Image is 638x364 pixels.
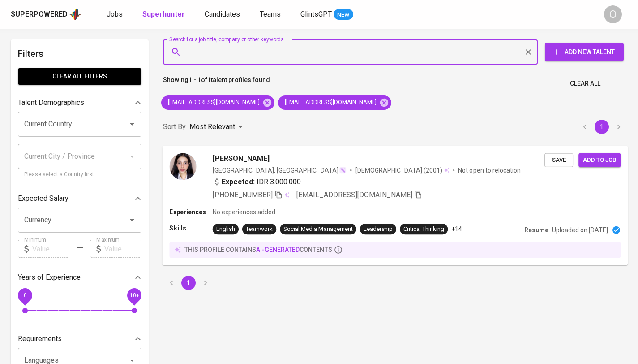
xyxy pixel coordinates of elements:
span: [EMAIL_ADDRESS][DOMAIN_NAME] [296,190,412,199]
button: Add to job [578,153,621,167]
b: 1 - 1 [188,76,201,83]
p: Most Relevant [189,121,235,132]
div: Social Media Management [283,225,352,233]
img: app logo [69,8,81,21]
button: Clear [522,46,535,58]
div: Talent Demographics [18,94,141,112]
a: [PERSON_NAME][GEOGRAPHIC_DATA], [GEOGRAPHIC_DATA][DEMOGRAPHIC_DATA] (2001)Not open to relocationE... [163,146,627,265]
a: GlintsGPT NEW [300,9,353,20]
p: Showing of talent profiles found [163,75,270,92]
img: magic_wand.svg [339,166,347,173]
p: Requirements [18,334,62,344]
span: [PERSON_NAME] [213,153,270,164]
button: Clear All filters [18,68,141,85]
p: Experiences [169,208,212,217]
span: [EMAIL_ADDRESS][DOMAIN_NAME] [278,98,382,107]
span: AI-generated [256,246,300,253]
button: Save [544,153,573,167]
span: Clear All filters [25,71,134,82]
span: Add to job [583,155,616,165]
p: Please select a Country first [24,170,135,179]
p: No experiences added [213,208,275,217]
span: Save [549,155,569,165]
p: Skills [169,224,212,233]
a: Teams [260,9,283,20]
span: [PHONE_NUMBER] [213,190,273,199]
span: [DEMOGRAPHIC_DATA] [355,165,424,174]
button: Open [126,214,138,226]
p: Uploaded on [DATE] [552,225,608,234]
a: Superhunter [142,9,187,20]
div: English [216,225,235,233]
span: Jobs [107,10,123,18]
nav: pagination navigation [576,120,627,134]
p: Sort By [163,121,186,132]
div: Superpowered [11,9,68,20]
nav: pagination navigation [163,276,214,290]
b: Superhunter [142,10,185,18]
div: Teamwork [246,225,273,233]
p: this profile contains contents [184,245,332,254]
div: Most Relevant [189,119,246,135]
span: Clear All [570,78,600,89]
span: NEW [334,10,353,19]
div: [EMAIL_ADDRESS][DOMAIN_NAME] [161,95,274,110]
div: Critical Thinking [403,225,444,233]
div: IDR 3.000.000 [213,176,301,187]
div: Requirements [18,330,141,348]
img: 8d68c0b71856a110bf87ab03eadcd560.jpg [169,153,196,180]
a: Candidates [205,9,242,20]
div: Years of Experience [18,269,141,286]
span: 0 [23,292,26,299]
p: Resume [524,225,548,234]
input: Value [32,240,69,258]
p: +14 [451,225,462,234]
div: Leadership [364,225,393,233]
div: Expected Salary [18,190,141,208]
span: 10+ [129,292,139,299]
p: Not open to relocation [458,165,520,174]
span: Candidates [205,10,240,18]
b: 1 [207,76,211,83]
a: Superpoweredapp logo [11,8,81,21]
div: (2001) [355,165,450,174]
button: Add New Talent [545,43,624,61]
h6: Filters [18,47,141,61]
button: Open [126,118,138,130]
b: Expected: [222,176,255,187]
a: Jobs [107,9,124,20]
p: Expected Salary [18,193,69,204]
input: Value [104,240,141,258]
span: Teams [260,10,281,18]
span: GlintsGPT [300,10,332,18]
div: [GEOGRAPHIC_DATA], [GEOGRAPHIC_DATA] [213,165,347,174]
button: page 1 [181,276,196,290]
button: page 1 [595,120,609,134]
p: Talent Demographics [18,97,84,108]
span: [EMAIL_ADDRESS][DOMAIN_NAME] [161,98,265,107]
p: Years of Experience [18,272,81,283]
div: [EMAIL_ADDRESS][DOMAIN_NAME] [278,95,391,110]
span: Add New Talent [552,47,617,58]
div: O [604,5,622,23]
button: Clear All [566,75,604,92]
